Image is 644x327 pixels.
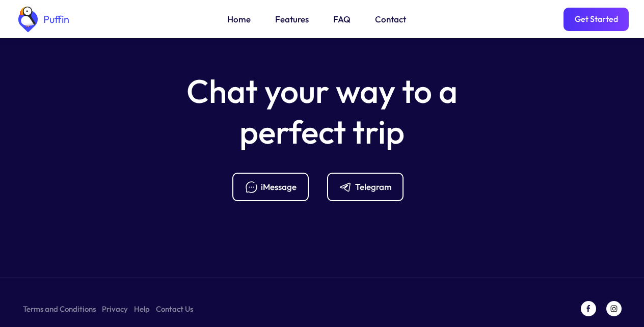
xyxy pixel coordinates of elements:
a: home [15,7,69,32]
a: Contact Us [156,303,193,315]
a: Telegram [327,173,412,201]
div: Telegram [355,181,392,193]
a: FAQ [333,13,351,26]
div: iMessage [261,181,297,193]
a: Privacy [102,303,128,315]
a: Contact [375,13,406,26]
a: Features [275,13,309,26]
a: Terms and Conditions [23,303,96,315]
div: Puffin [41,14,69,24]
a: Help [134,303,150,315]
h5: Chat your way to a perfect trip [169,71,475,152]
a: Get Started [563,8,629,31]
a: iMessage [232,173,317,201]
a: Home [227,13,251,26]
